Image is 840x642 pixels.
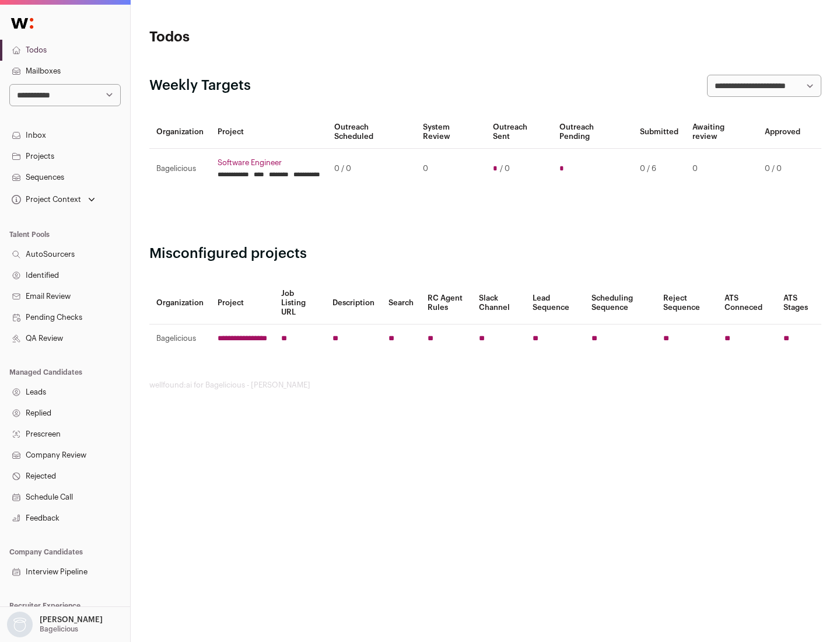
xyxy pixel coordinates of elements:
th: Submitted [633,116,685,149]
th: Outreach Pending [552,116,632,149]
th: Outreach Sent [486,116,553,149]
p: Bagelicious [40,624,78,634]
td: 0 [416,149,485,189]
td: 0 / 0 [758,149,807,189]
th: Outreach Scheduled [327,116,416,149]
th: Search [381,282,421,325]
td: 0 / 0 [327,149,416,189]
th: ATS Stages [776,282,821,325]
th: Awaiting review [685,116,758,149]
th: Slack Channel [472,282,526,325]
th: Project [211,116,327,149]
th: Organization [149,282,211,325]
button: Open dropdown [5,612,105,637]
img: nopic.png [7,612,33,637]
th: Lead Sequence [526,282,584,325]
td: Bagelicious [149,149,211,189]
th: System Review [416,116,485,149]
th: Scheduling Sequence [584,282,656,325]
img: Wellfound [5,12,40,35]
a: Software Engineer [218,158,320,168]
footer: wellfound:ai for Bagelicious - [PERSON_NAME] [149,381,821,390]
th: Reject Sequence [656,282,718,325]
p: [PERSON_NAME] [40,615,103,624]
h1: Todos [149,28,373,47]
th: ATS Conneced [717,282,776,325]
h2: Misconfigured projects [149,245,821,263]
th: Project [211,282,274,325]
td: Bagelicious [149,325,211,353]
th: Job Listing URL [274,282,325,325]
span: / 0 [500,164,510,173]
h2: Weekly Targets [149,76,251,95]
td: 0 / 6 [633,149,685,189]
div: Project Context [9,195,81,204]
td: 0 [685,149,758,189]
th: Approved [758,116,807,149]
th: Organization [149,116,211,149]
th: RC Agent Rules [421,282,471,325]
button: Open dropdown [9,191,97,208]
th: Description [325,282,381,325]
